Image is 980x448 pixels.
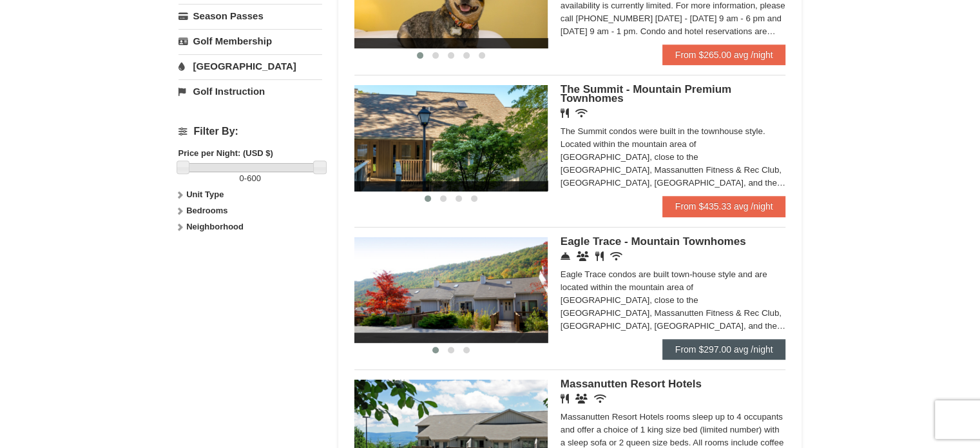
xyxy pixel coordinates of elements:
[561,235,746,248] span: Eagle Trace - Mountain Townhomes
[594,394,606,404] i: Wireless Internet (free)
[186,190,224,199] strong: Unit Type
[561,394,569,404] i: Restaurant
[186,206,227,215] strong: Bedrooms
[240,173,244,183] span: 0
[178,54,322,78] a: [GEOGRAPHIC_DATA]
[577,251,589,261] i: Conference Facilities
[247,173,261,183] span: 600
[561,251,570,261] i: Concierge Desk
[561,268,786,333] div: Eagle Trace condos are built town-house style and are located within the mountain area of [GEOGRA...
[595,251,604,261] i: Restaurant
[178,126,322,137] h4: Filter By:
[662,196,786,217] a: From $435.33 avg /night
[610,251,622,261] i: Wireless Internet (free)
[662,339,786,360] a: From $297.00 avg /night
[575,394,588,404] i: Banquet Facilities
[186,222,244,231] strong: Neighborhood
[662,44,786,65] a: From $265.00 avg /night
[178,4,322,28] a: Season Passes
[178,172,322,185] label: -
[178,148,273,158] strong: Price per Night: (USD $)
[575,108,588,118] i: Wireless Internet (free)
[178,29,322,53] a: Golf Membership
[178,79,322,103] a: Golf Instruction
[561,125,786,190] div: The Summit condos were built in the townhouse style. Located within the mountain area of [GEOGRAP...
[561,83,731,104] span: The Summit - Mountain Premium Townhomes
[561,108,569,118] i: Restaurant
[561,378,702,390] span: Massanutten Resort Hotels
